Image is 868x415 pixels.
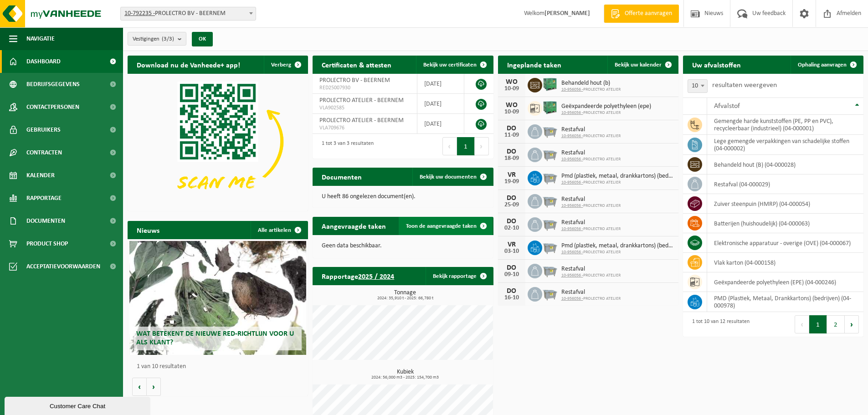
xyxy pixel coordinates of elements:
tcxspan: Call 10-792235 - via 3CX [124,10,155,17]
span: Geëxpandeerde polyethyleen (epe) [561,103,651,110]
button: OK [192,32,213,46]
td: [DATE] [417,114,464,134]
h3: Kubiek [317,369,493,380]
div: 18-09 [503,155,521,162]
a: Offerte aanvragen [604,5,679,23]
a: Alle artikelen [251,221,307,239]
a: Toon de aangevraagde taken [399,217,493,235]
iframe: chat widget [5,395,152,415]
div: WO [503,102,521,109]
span: PROLECTRO ATELIER [561,87,621,92]
img: WB-2500-GAL-GY-01 [542,262,558,278]
div: DO [503,195,521,202]
span: Restafval [561,126,621,133]
div: 1 tot 3 van 3 resultaten [317,136,374,156]
span: Product Shop [26,232,68,255]
button: Vorige [132,378,147,396]
img: PB-HB-1400-HPE-GN-01 [542,77,558,92]
img: WB-2500-GAL-GY-01 [542,239,558,255]
span: PROLECTRO ATELIER [561,273,621,278]
td: vlak karton (04-000158) [707,253,863,272]
img: WB-2500-GAL-GY-01 [542,169,558,185]
span: Bekijk uw kalender [615,62,662,68]
tcxspan: Call 10-956056 - via 3CX [561,250,583,255]
button: Previous [442,137,457,155]
span: Contracten [26,141,62,164]
span: Pmd (plastiek, metaal, drankkartons) (bedrijven) [561,242,674,250]
div: DO [503,125,521,132]
span: PROLECTRO ATELIER - BEERNEM [319,117,404,124]
span: Bekijk uw documenten [420,174,477,180]
td: PMD (Plastiek, Metaal, Drankkartons) (bedrijven) (04-000978) [707,292,863,312]
tcxspan: Call 10-956056 - via 3CX [561,180,583,185]
a: Bekijk rapportage [426,267,493,285]
span: PROLECTRO ATELIER [561,110,651,116]
button: 1 [457,137,475,155]
div: DO [503,264,521,272]
span: Navigatie [26,27,55,50]
span: Ophaling aanvragen [798,62,847,68]
h2: Download nu de Vanheede+ app! [128,56,249,73]
h2: Documenten [313,168,371,185]
span: 2024: 56,000 m3 - 2025: 154,700 m3 [317,375,493,380]
tcxspan: Call 10-956056 - via 3CX [561,226,583,231]
div: VR [503,171,521,179]
div: 25-09 [503,202,521,208]
p: 1 van 10 resultaten [137,364,303,370]
span: PROLECTRO ATELIER [561,133,621,139]
h2: Nieuws [128,221,169,239]
span: PROLECTRO ATELIER - BEERNEM [319,97,404,104]
span: 10 [688,79,708,93]
span: RED25007930 [319,84,410,92]
span: 10-792235 - PROLECTRO BV - BEERNEM [120,7,256,20]
p: U heeft 86 ongelezen document(en). [322,194,484,200]
h2: Aangevraagde taken [313,217,395,235]
div: DO [503,148,521,155]
div: 02-10 [503,225,521,231]
div: 1 tot 10 van 12 resultaten [688,314,750,334]
td: geëxpandeerde polyethyleen (EPE) (04-000246) [707,272,863,292]
count: (3/3) [162,36,174,42]
span: Toon de aangevraagde taken [406,223,477,229]
tcxspan: Call 10-956056 - via 3CX [561,296,583,301]
td: restafval (04-000029) [707,174,863,194]
div: 03-10 [503,248,521,255]
td: elektronische apparatuur - overige (OVE) (04-000067) [707,233,863,253]
button: Previous [795,315,809,333]
button: Vestigingen(3/3) [128,32,186,46]
button: 2 [827,315,845,333]
span: Bekijk uw certificaten [423,62,477,68]
tcxspan: Call 10-956056 - via 3CX [561,203,583,208]
span: VLA709676 [319,124,410,132]
span: Dashboard [26,50,61,73]
h2: Ingeplande taken [498,56,570,73]
div: 11-09 [503,132,521,138]
span: 2024: 35,910 t - 2025: 66,780 t [317,296,493,301]
img: PB-HB-1400-HPE-GN-01 [542,100,558,115]
span: PROLECTRO BV - BEERNEM [319,77,390,84]
a: Wat betekent de nieuwe RED-richtlijn voor u als klant? [129,241,306,355]
div: 10-09 [503,86,521,92]
div: 10-09 [503,109,521,115]
span: Contactpersonen [26,96,79,118]
button: Next [475,137,489,155]
span: Restafval [561,289,621,296]
h3: Tonnage [317,290,493,301]
span: PROLECTRO ATELIER [561,226,621,232]
tcxspan: Call 10-956056 - via 3CX [561,273,583,278]
label: resultaten weergeven [712,82,777,89]
div: VR [503,241,521,248]
div: DO [503,287,521,295]
span: Offerte aanvragen [622,9,674,18]
span: PROLECTRO ATELIER [561,296,621,302]
span: Restafval [561,149,621,157]
span: Gebruikers [26,118,61,141]
span: PROLECTRO ATELIER [561,157,621,162]
h2: Uw afvalstoffen [683,56,750,73]
a: Bekijk uw certificaten [416,56,493,74]
img: Download de VHEPlus App [128,74,308,209]
span: PROLECTRO ATELIER [561,203,621,209]
span: Verberg [271,62,291,68]
a: Ophaling aanvragen [791,56,863,74]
